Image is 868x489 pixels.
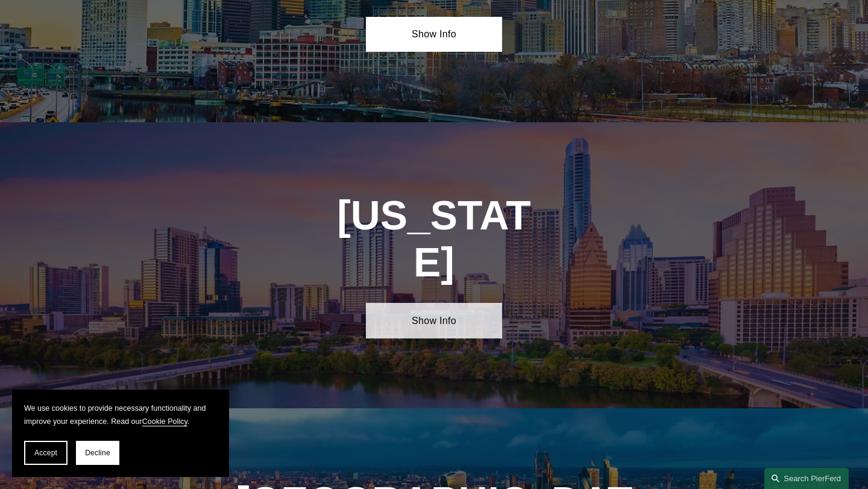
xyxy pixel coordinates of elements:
span: Accept [34,449,57,457]
button: Decline [76,441,119,465]
p: We use cookies to provide necessary functionality and improve your experience. Read our . [24,402,217,429]
span: Decline [85,449,110,457]
section: Cookie banner [12,390,229,477]
a: Cookie Policy [142,417,187,426]
a: Show Info [366,17,502,52]
button: Accept [24,441,68,465]
h1: [US_STATE] [332,192,536,285]
a: Search this site [764,468,849,489]
a: Show Info [366,303,502,338]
